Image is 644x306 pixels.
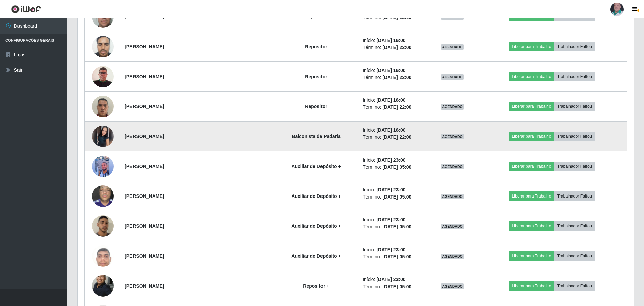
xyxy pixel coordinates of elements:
button: Liberar para Trabalho [509,132,554,141]
img: 1750544274691.jpeg [92,233,114,279]
img: 1731427400003.jpeg [92,154,114,179]
button: Liberar para Trabalho [509,162,554,171]
li: Término: [363,44,424,51]
strong: [PERSON_NAME] [125,283,164,289]
strong: [PERSON_NAME] [125,223,164,229]
strong: [PERSON_NAME] [125,104,164,109]
strong: Auxiliar de Depósito + [291,164,341,169]
strong: Auxiliar de Depósito + [291,193,341,199]
button: Trabalhador Faltou [554,191,595,201]
strong: Repositor [305,14,327,19]
button: Trabalhador Faltou [554,102,595,111]
button: Liberar para Trabalho [509,251,554,261]
strong: Auxiliar de Depósito + [291,253,341,259]
strong: [PERSON_NAME] [125,14,164,19]
time: [DATE] 16:00 [376,127,405,133]
li: Término: [363,283,424,290]
time: [DATE] 16:00 [376,68,405,73]
time: [DATE] 22:00 [382,134,411,140]
span: AGENDADO [441,164,464,169]
span: AGENDADO [441,104,464,110]
button: Liberar para Trabalho [509,42,554,51]
time: [DATE] 05:00 [382,164,411,170]
strong: Repositor [305,74,327,79]
time: [DATE] 05:00 [382,194,411,200]
time: [DATE] 22:00 [382,104,411,110]
li: Término: [363,193,424,201]
strong: Repositor + [303,283,329,289]
span: AGENDADO [441,283,464,289]
span: AGENDADO [441,224,464,229]
button: Trabalhador Faltou [554,162,595,171]
strong: Auxiliar de Depósito + [291,223,341,229]
button: Trabalhador Faltou [554,281,595,291]
li: Término: [363,164,424,171]
li: Início: [363,37,424,44]
button: Trabalhador Faltou [554,132,595,141]
strong: [PERSON_NAME] [125,253,164,259]
time: [DATE] 05:00 [382,224,411,229]
time: [DATE] 23:00 [376,247,405,252]
strong: [PERSON_NAME] [125,134,164,139]
time: [DATE] 05:00 [382,284,411,289]
time: [DATE] 22:00 [382,45,411,50]
img: 1749663581820.jpeg [92,92,114,121]
li: Término: [363,253,424,260]
strong: [PERSON_NAME] [125,44,164,49]
img: CoreUI Logo [11,5,41,13]
span: AGENDADO [441,194,464,199]
li: Término: [363,134,424,141]
button: Trabalhador Faltou [554,72,595,81]
li: Término: [363,223,424,230]
time: [DATE] 22:00 [382,75,411,80]
strong: Balconista de Padaria [292,134,341,139]
time: [DATE] 16:00 [376,38,405,43]
time: [DATE] 23:00 [376,277,405,282]
li: Início: [363,276,424,283]
button: Liberar para Trabalho [509,72,554,81]
time: [DATE] 23:00 [376,187,405,192]
button: Liberar para Trabalho [509,281,554,291]
time: [DATE] 23:00 [376,157,405,163]
time: [DATE] 23:00 [376,217,405,222]
img: 1749949731106.jpeg [92,126,114,147]
span: AGENDADO [441,254,464,259]
li: Início: [363,67,424,74]
button: Liberar para Trabalho [509,221,554,231]
li: Término: [363,104,424,111]
time: [DATE] 05:00 [382,254,411,259]
button: Liberar para Trabalho [509,102,554,111]
span: AGENDADO [441,44,464,50]
img: 1746885131832.jpeg [92,61,114,92]
li: Início: [363,127,424,134]
img: 1749859968121.jpeg [92,207,114,245]
img: 1734114107778.jpeg [92,271,114,300]
strong: Repositor [305,44,327,49]
li: Término: [363,74,424,81]
strong: Repositor [305,104,327,109]
li: Início: [363,157,424,164]
strong: [PERSON_NAME] [125,74,164,79]
img: 1740615405032.jpeg [92,182,114,210]
img: 1735509810384.jpeg [92,32,114,61]
button: Trabalhador Faltou [554,221,595,231]
strong: [PERSON_NAME] [125,193,164,199]
button: Liberar para Trabalho [509,191,554,201]
li: Início: [363,97,424,104]
span: AGENDADO [441,134,464,139]
time: [DATE] 16:00 [376,97,405,103]
strong: [PERSON_NAME] [125,164,164,169]
button: Trabalhador Faltou [554,251,595,261]
button: Trabalhador Faltou [554,42,595,51]
span: AGENDADO [441,74,464,80]
li: Início: [363,216,424,223]
li: Início: [363,246,424,253]
li: Início: [363,186,424,193]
